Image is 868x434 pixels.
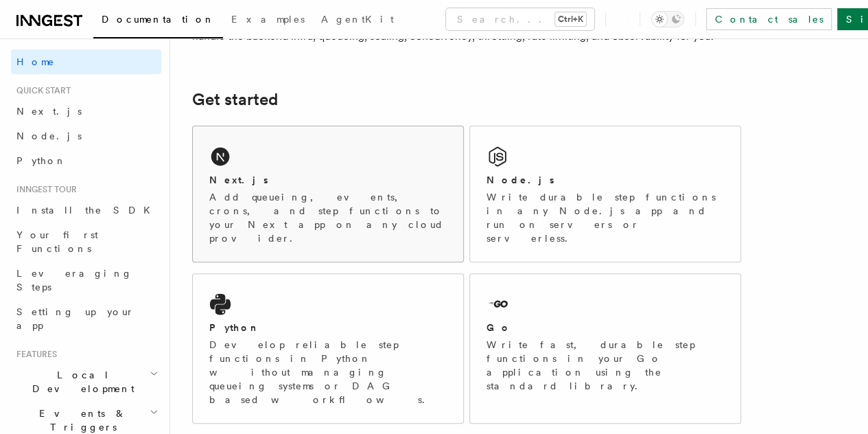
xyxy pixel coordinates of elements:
[209,173,268,187] h2: Next.js
[16,106,82,117] span: Next.js
[16,229,98,254] span: Your first Functions
[11,368,150,396] span: Local Development
[11,124,161,148] a: Node.js
[11,99,161,124] a: Next.js
[486,321,511,334] h2: Go
[16,205,159,216] span: Install the SDK
[469,126,741,262] a: Node.jsWrite durable step functions in any Node.js app and run on servers or serverless.
[223,4,313,37] a: Examples
[313,4,402,37] a: AgentKit
[321,14,394,25] span: AgentKit
[11,85,71,96] span: Quick start
[11,363,161,401] button: Local Development
[651,11,684,27] button: Toggle dark mode
[486,173,554,187] h2: Node.js
[11,299,161,338] a: Setting up your app
[706,8,832,30] a: Contact sales
[469,273,741,424] a: GoWrite fast, durable step functions in your Go application using the standard library.
[16,130,82,141] span: Node.js
[555,12,586,26] kbd: Ctrl+K
[102,14,215,25] span: Documentation
[486,338,724,393] p: Write fast, durable step functions in your Go application using the standard library.
[192,273,464,424] a: PythonDevelop reliable step functions in Python without managing queueing systems or DAG based wo...
[209,190,447,245] p: Add queueing, events, crons, and step functions to your Next app on any cloud provider.
[93,4,223,38] a: Documentation
[209,321,260,334] h2: Python
[11,184,77,195] span: Inngest tour
[16,155,67,166] span: Python
[11,198,161,222] a: Install the SDK
[446,8,594,30] button: Search...Ctrl+K
[192,90,278,109] a: Get started
[16,306,134,331] span: Setting up your app
[192,126,464,262] a: Next.jsAdd queueing, events, crons, and step functions to your Next app on any cloud provider.
[11,261,161,299] a: Leveraging Steps
[231,14,305,25] span: Examples
[209,338,447,407] p: Develop reliable step functions in Python without managing queueing systems or DAG based workflows.
[11,49,161,74] a: Home
[11,349,57,360] span: Features
[16,268,132,293] span: Leveraging Steps
[486,190,724,245] p: Write durable step functions in any Node.js app and run on servers or serverless.
[11,222,161,261] a: Your first Functions
[16,55,55,69] span: Home
[11,148,161,173] a: Python
[11,407,150,434] span: Events & Triggers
